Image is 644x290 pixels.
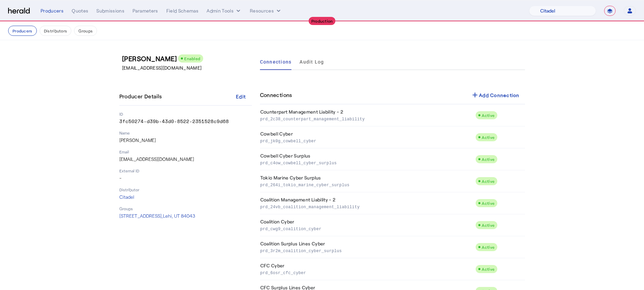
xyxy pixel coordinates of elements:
[482,179,495,184] span: Active
[207,7,242,14] button: internal dropdown menu
[119,175,252,182] p: -
[260,192,476,214] td: Coalition Management Liability - 2
[8,26,37,36] button: Producers
[482,135,495,140] span: Active
[260,159,473,166] p: prd_c4ow_cowbell_cyber_surplus
[482,267,495,271] span: Active
[260,269,473,276] p: prd_6osr_cfc_cyber
[482,245,495,249] span: Active
[260,203,473,210] p: prd_24vb_coalition_management_liability
[260,104,476,126] td: Counterpart Management Liability - 2
[260,214,476,236] td: Coalition Cyber
[119,130,252,136] p: Name
[74,26,97,36] button: Groups
[309,17,336,25] div: Production
[260,54,292,70] a: Connections
[260,148,476,170] td: Cowbell Cyber Surplus
[482,113,495,118] span: Active
[119,149,252,154] p: Email
[471,91,479,99] mat-icon: add
[133,7,158,14] div: Parameters
[122,65,255,71] p: [EMAIL_ADDRESS][DOMAIN_NAME]
[41,7,64,14] div: Producers
[260,247,473,254] p: prd_3r2m_coalition_cyber_surplus
[482,223,495,227] span: Active
[96,7,124,14] div: Submissions
[119,194,252,200] p: Citadel
[230,90,252,102] button: Edit
[260,181,473,188] p: prd_264i_tokio_marine_cyber_surplus
[260,91,292,99] h4: Connections
[260,115,473,122] p: prd_2c38_counterpart_management_liability
[166,7,199,14] div: Field Schemas
[236,93,246,100] div: Edit
[260,137,473,144] p: prd_jk0g_cowbell_cyber
[119,111,252,117] p: ID
[300,54,324,70] a: Audit Log
[482,201,495,206] span: Active
[300,59,324,64] span: Audit Log
[119,187,252,192] p: Distributor
[72,7,88,14] div: Quotes
[260,225,473,232] p: prd_cwg9_coalition_cyber
[184,56,200,61] span: Enabled
[119,168,252,173] p: External ID
[119,137,252,144] p: [PERSON_NAME]
[471,91,520,99] div: Add Connection
[40,26,72,36] button: Distributors
[122,54,255,63] h3: [PERSON_NAME]
[466,89,525,101] button: Add Connection
[260,258,476,280] td: CFC Cyber
[260,126,476,148] td: Cowbell Cyber
[119,118,252,125] p: 3fc50274-d39b-43d0-8522-2351528c9d68
[260,236,476,258] td: Coalition Surplus Lines Cyber
[260,170,476,192] td: Tokio Marine Cyber Surplus
[482,157,495,162] span: Active
[119,92,165,100] h4: Producer Details
[119,206,252,211] p: Groups
[250,7,282,14] button: Resources dropdown menu
[260,59,292,64] span: Connections
[119,213,195,219] span: [STREET_ADDRESS], Lehi, UT 84043
[8,8,30,14] img: Herald Logo
[119,156,252,163] p: [EMAIL_ADDRESS][DOMAIN_NAME]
